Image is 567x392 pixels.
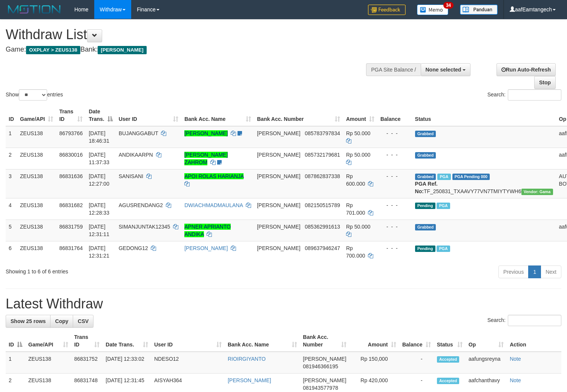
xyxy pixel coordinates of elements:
td: 1 [6,352,25,374]
span: Show 25 rows [11,318,46,324]
a: Previous [498,265,529,278]
th: Bank Acc. Number: activate to sort column ascending [254,105,343,126]
a: Show 25 rows [6,315,51,328]
span: 86831636 [59,173,83,179]
div: - - - [380,201,409,209]
span: [PERSON_NAME] [303,377,346,383]
span: Copy 089637946247 to clipboard [305,245,340,251]
span: [PERSON_NAME] [257,173,300,179]
a: Stop [534,76,556,89]
span: [PERSON_NAME] [257,152,300,158]
td: Rp 150,000 [349,352,399,374]
div: - - - [380,244,409,252]
span: Accepted [437,378,460,384]
td: 86831752 [71,352,103,374]
img: panduan.png [460,5,498,15]
td: ZEUS138 [17,220,56,241]
th: Balance: activate to sort column ascending [399,330,434,352]
th: Op: activate to sort column ascending [466,330,507,352]
th: Amount: activate to sort column ascending [343,105,377,126]
td: 4 [6,198,17,220]
th: Amount: activate to sort column ascending [349,330,399,352]
span: None selected [426,67,461,73]
span: CSV [78,318,89,324]
span: Pending [415,203,435,209]
span: [DATE] 12:31:11 [89,224,109,237]
b: PGA Ref. No: [415,181,438,194]
span: Rp 700.000 [346,245,365,259]
th: ID: activate to sort column descending [6,330,25,352]
span: Rp 50.000 [346,152,371,158]
th: Status: activate to sort column ascending [434,330,466,352]
td: ZEUS138 [17,169,56,198]
a: [PERSON_NAME] [184,245,228,251]
a: 1 [528,265,541,278]
span: Grabbed [415,224,436,230]
span: 86831682 [59,202,83,208]
td: aafungsreyna [466,352,507,374]
span: [PERSON_NAME] [257,224,300,230]
h4: Game: Bank: [6,46,371,53]
th: Status [412,105,556,126]
span: Copy 082150515789 to clipboard [305,202,340,208]
span: ANDIKAARPN [119,152,153,158]
span: Copy [55,318,68,324]
span: Copy 085362991613 to clipboard [305,224,340,230]
input: Search: [508,315,561,326]
th: Trans ID: activate to sort column ascending [56,105,86,126]
a: APOI ROLAS HARIANJA [184,173,244,179]
td: - [399,352,434,374]
span: Pending [415,246,435,252]
div: - - - [380,130,409,137]
th: Bank Acc. Number: activate to sort column ascending [300,330,349,352]
span: Rp 50.000 [346,130,371,136]
th: Trans ID: activate to sort column ascending [71,330,103,352]
span: Marked by aafkaynarin [437,246,450,252]
span: Marked by aafkaynarin [437,203,450,209]
span: Copy 085783797834 to clipboard [305,130,340,136]
div: PGA Site Balance / [366,63,420,76]
span: [DATE] 12:28:33 [89,202,109,216]
input: Search: [508,89,561,101]
a: APNER APRIANTO ANDIKA [184,224,231,237]
img: Feedback.jpg [368,5,406,15]
span: Copy 081946366195 to clipboard [303,363,338,369]
th: Game/API: activate to sort column ascending [17,105,56,126]
button: None selected [421,63,471,76]
div: - - - [380,151,409,159]
span: [PERSON_NAME] [257,245,300,251]
a: [PERSON_NAME] [228,377,271,383]
th: User ID: activate to sort column ascending [151,330,225,352]
a: Note [510,356,521,362]
th: ID [6,105,17,126]
a: CSV [73,315,93,328]
td: 3 [6,169,17,198]
img: Button%20Memo.svg [417,5,449,15]
a: Note [510,377,521,383]
img: MOTION_logo.png [6,4,63,15]
td: 5 [6,220,17,241]
span: 86793766 [59,130,83,136]
th: Action [507,330,561,352]
span: Accepted [437,356,460,363]
td: NDESO12 [151,352,225,374]
th: Game/API: activate to sort column ascending [25,330,71,352]
h1: Withdraw List [6,27,371,42]
a: Run Auto-Refresh [497,63,556,76]
span: PGA Pending [452,174,490,180]
a: [PERSON_NAME] ZAHROM [184,152,228,165]
a: [PERSON_NAME] [184,130,228,136]
span: Copy 081943577978 to clipboard [303,385,338,391]
th: Bank Acc. Name: activate to sort column ascending [225,330,300,352]
span: [DATE] 12:31:21 [89,245,109,259]
span: BUJANGGABUT [119,130,158,136]
td: ZEUS138 [17,241,56,262]
a: Next [541,265,561,278]
label: Search: [487,89,561,101]
span: Copy 087862837338 to clipboard [305,173,340,179]
span: Rp 701.000 [346,202,365,216]
td: [DATE] 12:33:02 [103,352,151,374]
span: [PERSON_NAME] [98,46,146,54]
span: [DATE] 11:37:33 [89,152,109,165]
span: GEDONG12 [119,245,148,251]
